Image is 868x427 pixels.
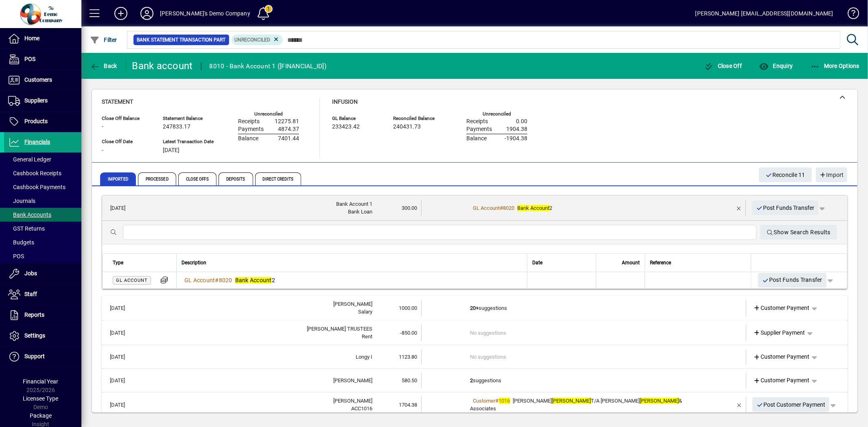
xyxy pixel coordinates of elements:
span: Import [819,168,844,182]
span: Licensee Type [23,395,59,402]
td: [DATE] [106,396,144,413]
a: Customer Payment [750,350,813,364]
span: Payments [466,126,492,133]
span: Bank Statement Transaction Part [137,36,226,44]
span: Reports [24,312,44,318]
button: Profile [134,6,160,21]
span: Receipts [238,118,260,125]
span: Post Funds Transfer [762,273,822,287]
em: [PERSON_NAME] [552,398,591,404]
mat-chip: Reconciliation Status: Unreconciled [232,35,283,45]
span: # [215,277,219,283]
a: Bank Accounts [4,208,81,222]
span: Direct Credits [255,172,301,185]
div: Bank Loan [144,208,372,216]
a: GL Account#8020 [470,204,518,212]
mat-expansion-panel-header: [DATE]Longy I1123.80No suggestionsCustomer Payment [102,345,848,369]
span: POS [24,56,35,62]
span: 2 [518,205,553,211]
span: -1904.38 [505,135,527,142]
a: Supplier Payment [750,325,809,340]
button: More Options [808,59,862,73]
span: 7401.44 [278,135,299,142]
button: Import [816,168,847,182]
app-page-header-button: Back [81,59,126,73]
span: Processed [138,172,176,185]
span: Budgets [8,239,34,246]
span: 2 [235,277,275,283]
span: Supplier Payment [754,329,805,337]
span: Financials [24,139,50,145]
div: Salary [144,308,372,316]
a: Knowledge Base [842,2,858,28]
mat-expansion-panel-header: [DATE]Bank Account 1Bank Loan300.00GL Account#8020Bank Account2Post Funds Transfer [102,196,847,221]
span: Close Off [704,63,742,69]
span: POS [8,253,24,259]
span: Imported [100,172,136,185]
span: Show Search Results [767,226,831,239]
span: Type [113,258,123,267]
a: Customer Payment [750,301,813,315]
span: Settings [24,332,45,339]
span: GL Account [473,205,500,211]
a: Cashbook Payments [4,180,81,194]
button: Remove [732,201,746,214]
div: CARTER TRUSTEES [144,325,372,333]
span: 580.50 [402,377,417,383]
span: Receipts [466,118,488,125]
span: Customer [473,398,496,404]
span: Post Funds Transfer [756,201,815,215]
button: Post Funds Transfer [758,273,826,288]
button: Filter [88,33,119,47]
td: [DATE] [106,349,144,365]
span: 8020 [219,277,232,283]
button: Reconcile 11 [759,168,812,182]
label: Unreconciled [483,111,511,117]
td: [DATE] [106,300,144,316]
a: Settings [4,326,81,346]
b: 20+ [470,305,479,311]
span: More Options [810,63,860,69]
span: GST Returns [8,225,45,232]
em: 1016 [499,398,510,404]
a: Products [4,111,81,132]
span: # [496,398,499,404]
span: Enquiry [759,63,793,69]
span: GL Balance [332,116,381,121]
span: 247833.17 [163,124,190,130]
td: [DATE] [106,325,144,341]
span: Close Off Balance [102,116,151,121]
mat-expansion-panel-header: [DATE][PERSON_NAME]Salary1000.0020+suggestionsCustomer Payment [102,296,848,320]
td: suggestions [470,373,699,388]
span: Reconcile 11 [765,168,806,182]
span: Support [24,353,45,359]
span: [DATE] [163,147,179,154]
div: [DATE]Bank Account 1Bank Loan300.00GL Account#8020Bank Account2Post Funds Transfer [102,221,847,289]
span: Deposits [219,172,253,185]
span: Products [24,118,48,124]
em: Bank [235,277,249,283]
span: -850.00 [400,330,417,336]
span: Financial Year [23,378,59,385]
span: Customer Payment [754,353,810,361]
td: No suggestions [470,349,699,365]
span: 8020 [503,205,515,211]
label: Unreconciled [254,111,283,117]
em: Bank [518,205,529,211]
td: No suggestions [470,325,699,341]
span: GL Account [116,278,148,283]
span: Balance [238,135,258,142]
span: Customer Payment [754,376,810,385]
span: Home [24,35,39,41]
a: Suppliers [4,91,81,111]
button: Enquiry [757,59,795,73]
div: Bank account [132,59,193,72]
a: Staff [4,284,81,305]
span: - [102,147,103,154]
div: 8010 - Bank Account 1 ([FINANCIAL_ID]) [210,60,327,73]
mat-expansion-panel-header: [DATE][PERSON_NAME] TRUSTEESRent-850.00No suggestionsSupplier Payment [102,320,848,345]
div: Amanda Johns [144,300,372,308]
div: Georgison [144,397,372,405]
span: Cashbook Receipts [8,170,61,176]
span: Amount [622,258,640,267]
